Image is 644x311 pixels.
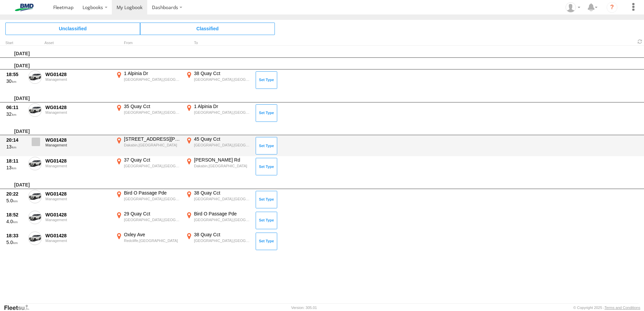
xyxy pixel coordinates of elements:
[6,104,25,110] div: 06:11
[185,103,252,123] label: Click to View Event Location
[256,233,277,250] button: Click to Set
[256,104,277,122] button: Click to Set
[124,157,181,163] div: 37 Quay Cct
[194,103,251,109] div: 1 Alpinia Dr
[124,110,181,115] div: [GEOGRAPHIC_DATA],[GEOGRAPHIC_DATA]
[45,143,111,147] div: Management
[563,2,583,12] div: Matthew Richardson
[45,164,111,168] div: Management
[45,158,111,164] div: WG01428
[6,191,25,197] div: 20:22
[45,71,111,77] div: WG01428
[115,70,182,90] label: Click to View Event Location
[256,158,277,175] button: Click to Set
[45,104,111,110] div: WG01428
[124,136,181,142] div: [STREET_ADDRESS][PERSON_NAME]
[5,23,140,35] span: Click to view Unclassified Trips
[6,158,25,164] div: 18:11
[194,136,251,142] div: 45 Quay Cct
[194,157,251,163] div: [PERSON_NAME] Rd
[256,212,277,229] button: Click to Set
[6,111,25,117] div: 32
[115,136,182,155] label: Click to View Event Location
[6,144,25,150] div: 13
[45,197,111,201] div: Management
[194,238,251,243] div: [GEOGRAPHIC_DATA],[GEOGRAPHIC_DATA]
[185,70,252,90] label: Click to View Event Location
[124,70,181,76] div: 1 Alpinia Dr
[45,218,111,222] div: Management
[45,77,111,81] div: Management
[185,41,252,45] div: To
[194,217,251,222] div: [GEOGRAPHIC_DATA],[GEOGRAPHIC_DATA]
[605,306,640,310] a: Terms and Conditions
[5,41,26,45] div: Click to Sort
[115,190,182,209] label: Click to View Event Location
[6,78,25,84] div: 30
[185,211,252,230] label: Click to View Event Location
[140,23,275,35] span: Click to view Classified Trips
[124,217,181,222] div: [GEOGRAPHIC_DATA],[GEOGRAPHIC_DATA]
[256,137,277,154] button: Click to Set
[185,157,252,176] label: Click to View Event Location
[194,211,251,217] div: Bird O Passage Pde
[124,238,181,243] div: Redcliffe,[GEOGRAPHIC_DATA]
[124,190,181,196] div: Bird O Passage Pde
[194,143,251,147] div: [GEOGRAPHIC_DATA],[GEOGRAPHIC_DATA]
[194,70,251,76] div: 38 Quay Cct
[6,198,25,204] div: 5.0
[607,2,617,13] i: ?
[115,157,182,176] label: Click to View Event Location
[115,103,182,123] label: Click to View Event Location
[44,41,112,45] div: Asset
[124,164,181,168] div: [GEOGRAPHIC_DATA],[GEOGRAPHIC_DATA]
[4,304,35,311] a: Visit our Website
[115,232,182,251] label: Click to View Event Location
[7,4,42,11] img: bmd-logo.svg
[45,110,111,114] div: Management
[185,136,252,155] label: Click to View Event Location
[194,110,251,115] div: [GEOGRAPHIC_DATA],[GEOGRAPHIC_DATA]
[45,212,111,218] div: WG01428
[256,71,277,89] button: Click to Set
[124,232,181,238] div: Oxley Ave
[573,306,640,310] div: © Copyright 2025 -
[124,211,181,217] div: 29 Quay Cct
[6,165,25,171] div: 13
[291,306,317,310] div: Version: 305.01
[6,137,25,143] div: 20:14
[194,77,251,82] div: [GEOGRAPHIC_DATA],[GEOGRAPHIC_DATA]
[194,197,251,201] div: [GEOGRAPHIC_DATA],[GEOGRAPHIC_DATA]
[45,191,111,197] div: WG01428
[6,233,25,239] div: 18:33
[194,232,251,238] div: 38 Quay Cct
[124,197,181,201] div: [GEOGRAPHIC_DATA],[GEOGRAPHIC_DATA]
[115,211,182,230] label: Click to View Event Location
[256,191,277,208] button: Click to Set
[124,77,181,82] div: [GEOGRAPHIC_DATA],[GEOGRAPHIC_DATA]
[124,103,181,109] div: 35 Quay Cct
[115,41,182,45] div: From
[636,38,644,45] span: Refresh
[6,239,25,245] div: 5.0
[45,137,111,143] div: WG01428
[45,233,111,239] div: WG01428
[124,143,181,147] div: Dakabin,[GEOGRAPHIC_DATA]
[6,212,25,218] div: 18:52
[194,190,251,196] div: 38 Quay Cct
[194,164,251,168] div: Dakabin,[GEOGRAPHIC_DATA]
[185,232,252,251] label: Click to View Event Location
[185,190,252,209] label: Click to View Event Location
[45,239,111,243] div: Management
[6,71,25,77] div: 18:55
[6,218,25,224] div: 4.0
